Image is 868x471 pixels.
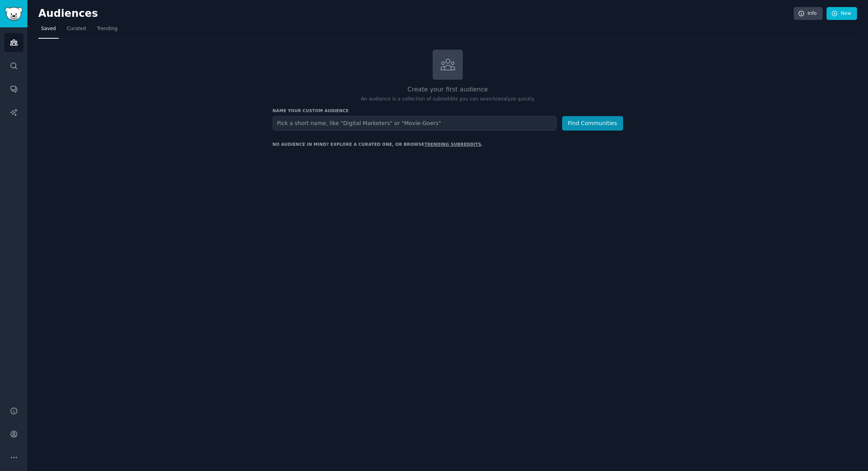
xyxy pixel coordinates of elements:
img: GummySearch logo [5,7,23,21]
a: Saved [38,23,59,39]
div: No audience in mind? Explore a curated one, or browse . [273,141,483,147]
button: Find Communities [562,116,623,131]
h2: Audiences [38,7,794,20]
a: New [827,7,857,20]
a: Trending [94,23,120,39]
h2: Create your first audience [273,85,623,95]
span: Trending [97,25,117,32]
input: Pick a short name, like "Digital Marketers" or "Movie-Goers" [273,116,557,131]
a: Info [794,7,823,20]
a: trending subreddits [424,142,481,147]
a: Curated [64,23,89,39]
span: Saved [41,25,56,32]
h3: Name your custom audience [273,108,623,113]
p: An audience is a collection of subreddits you can search/analyze quickly [273,96,623,103]
span: Curated [67,25,86,32]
